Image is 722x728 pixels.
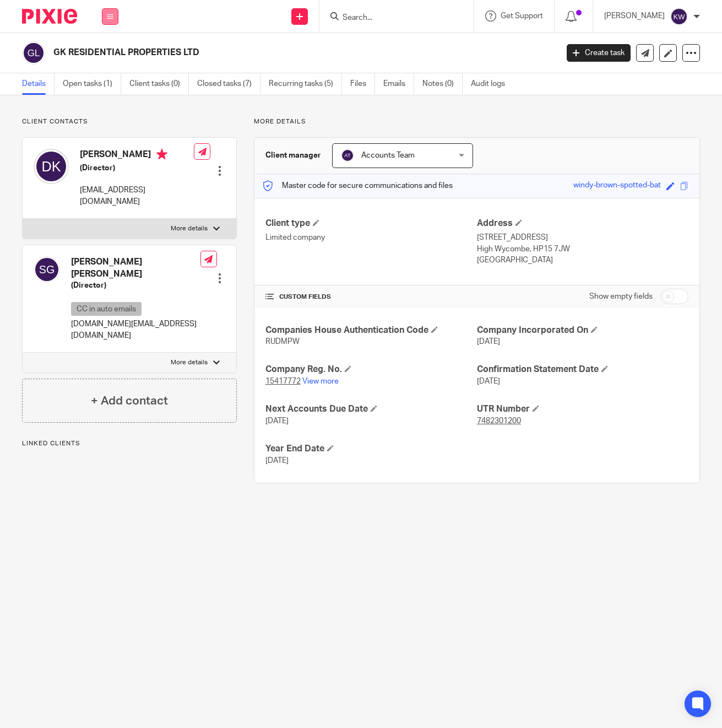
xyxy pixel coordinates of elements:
[477,338,500,346] span: [DATE]
[80,185,194,207] p: [EMAIL_ADDRESS][DOMAIN_NAME]
[477,218,688,229] h4: Address
[361,152,415,159] span: Accounts Team
[302,378,339,385] a: View more
[265,417,289,425] span: [DATE]
[471,73,513,95] a: Audit logs
[53,47,451,58] h2: GK RESIDENTIAL PROPERTIES LTD
[477,364,688,375] h4: Confirmation Statement Date
[22,439,237,448] p: Linked clients
[265,403,477,415] h4: Next Accounts Due Date
[477,378,500,385] span: [DATE]
[34,256,60,283] img: svg%3E
[501,12,543,20] span: Get Support
[22,117,237,126] p: Client contacts
[22,41,45,64] img: svg%3E
[129,73,189,95] a: Client tasks (0)
[604,10,665,21] p: [PERSON_NAME]
[265,325,477,336] h4: Companies House Authentication Code
[22,73,55,95] a: Details
[265,293,477,301] h4: CUSTOM FIELDS
[477,232,688,243] p: [STREET_ADDRESS]
[171,358,208,367] p: More details
[71,256,200,280] h4: [PERSON_NAME] [PERSON_NAME]
[71,302,142,316] p: CC in auto emails
[341,149,354,162] img: svg%3E
[589,291,653,302] label: Show empty fields
[263,180,453,191] p: Master code for secure communications and files
[22,9,77,24] img: Pixie
[80,149,194,163] h4: [PERSON_NAME]
[477,403,688,415] h4: UTR Number
[341,13,441,23] input: Search
[477,417,521,425] tcxspan: Call 7482301200 via 3CX
[265,443,477,455] h4: Year End Date
[171,224,208,233] p: More details
[265,338,300,346] span: RUDMPW
[350,73,375,95] a: Files
[156,149,167,160] i: Primary
[477,325,688,336] h4: Company Incorporated On
[422,73,463,95] a: Notes (0)
[265,457,289,465] span: [DATE]
[265,218,477,229] h4: Client type
[269,73,342,95] a: Recurring tasks (5)
[91,392,168,409] h4: + Add contact
[80,163,194,174] h5: (Director)
[34,149,69,184] img: svg%3E
[567,44,631,62] a: Create task
[265,150,321,161] h3: Client manager
[63,73,121,95] a: Open tasks (1)
[265,364,477,375] h4: Company Reg. No.
[573,180,661,192] div: windy-brown-spotted-bat
[477,244,688,255] p: High Wycombe, HP15 7JW
[265,378,301,385] tcxspan: Call 15417772 via 3CX
[670,8,688,25] img: svg%3E
[254,117,700,126] p: More details
[71,319,200,341] p: [DOMAIN_NAME][EMAIL_ADDRESS][DOMAIN_NAME]
[197,73,260,95] a: Closed tasks (7)
[477,255,688,266] p: [GEOGRAPHIC_DATA]
[71,280,200,291] h5: (Director)
[265,232,477,243] p: Limited company
[383,73,414,95] a: Emails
